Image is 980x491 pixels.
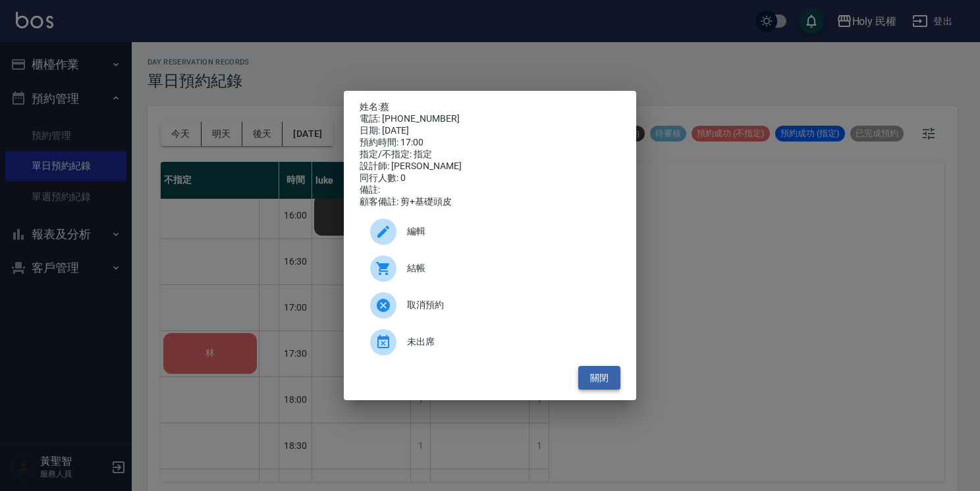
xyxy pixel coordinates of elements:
span: 未出席 [407,335,610,349]
div: 編輯 [360,213,620,250]
div: 預約時間: 17:00 [360,137,620,149]
p: 姓名: [360,101,620,113]
button: 關閉 [578,366,620,390]
a: 蔡 [380,101,389,112]
div: 取消預約 [360,287,620,324]
span: 取消預約 [407,298,610,312]
div: 備註: [360,184,620,196]
div: 電話: [PHONE_NUMBER] [360,113,620,125]
div: 同行人數: 0 [360,172,620,184]
span: 編輯 [407,224,610,238]
span: 結帳 [407,261,610,275]
div: 顧客備註: 剪+基礎頭皮 [360,196,620,208]
div: 日期: [DATE] [360,125,620,137]
div: 設計師: [PERSON_NAME] [360,161,620,172]
a: 結帳 [360,250,620,287]
div: 未出席 [360,324,620,361]
div: 指定/不指定: 指定 [360,149,620,161]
